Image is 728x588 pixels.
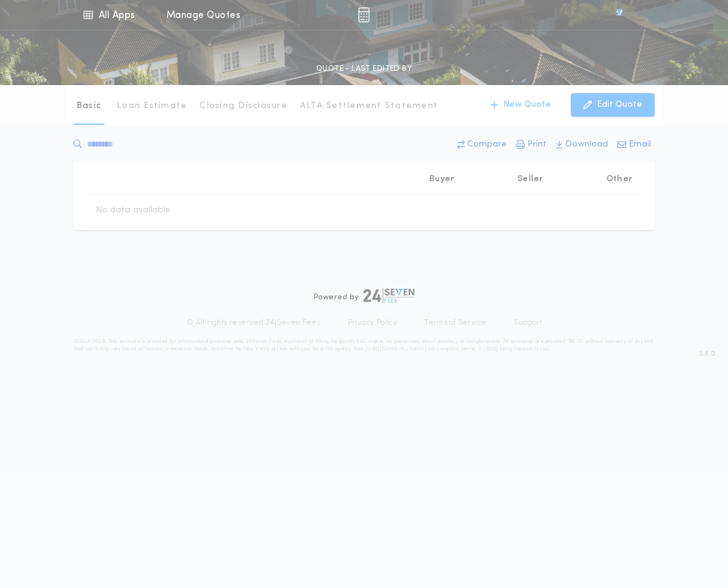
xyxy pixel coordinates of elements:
[478,93,563,117] button: New Quote
[517,173,544,186] p: Seller
[316,63,412,75] p: QUOTE - LAST EDITED BY
[86,194,181,227] td: No data available
[186,318,321,328] p: © All rights reserved. 24|Seven Fees
[73,338,655,353] p: DISCLAIMER: This estimate is provided for informational purposes only. 24|Seven Fees, a product o...
[76,100,101,112] p: Basic
[453,133,511,156] button: Compare
[363,288,414,303] img: logo
[527,138,547,151] p: Print
[699,348,716,360] span: 3.8.0
[365,346,427,351] a: [URL][DOMAIN_NAME]
[199,100,288,112] p: Closing Disclosure
[358,7,370,22] img: img
[512,133,550,156] button: Print
[565,138,608,151] p: Download
[593,9,645,21] img: vs-icon
[429,173,454,186] p: Buyer
[314,288,414,303] div: Powered by
[629,138,651,151] p: Email
[614,133,655,156] button: Email
[503,99,551,111] p: New Quote
[597,99,642,111] p: Edit Quote
[300,100,438,112] p: ALTA Settlement Statement
[467,138,507,151] p: Compare
[571,93,655,117] button: Edit Quote
[514,318,542,328] a: Support
[606,173,632,186] p: Other
[552,133,612,156] button: Download
[424,318,486,328] a: Terms of Service
[117,100,187,112] p: Loan Estimate
[348,318,398,328] a: Privacy Policy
